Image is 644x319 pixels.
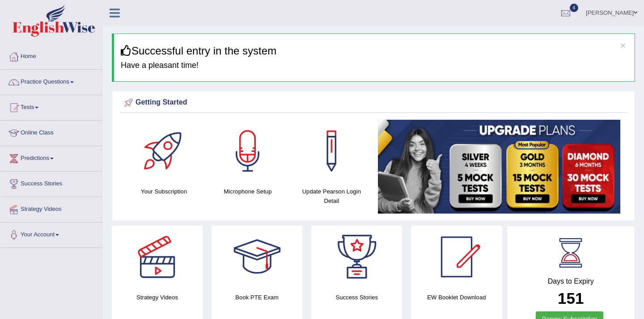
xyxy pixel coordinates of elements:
a: Online Class [0,121,102,143]
a: Your Account [0,222,102,245]
a: Strategy Videos [0,197,102,219]
h4: Days to Expiry [517,277,625,285]
h4: Microphone Setup [210,187,285,196]
h4: Strategy Videos [112,293,203,302]
a: Success Stories [0,172,102,194]
div: Getting Started [122,96,625,109]
a: Predictions [0,146,102,168]
h4: Book PTE Exam [212,293,302,302]
button: × [620,41,626,50]
img: small5.jpg [378,120,620,214]
h4: Your Subscription [127,187,201,196]
a: Tests [0,95,102,118]
h4: Success Stories [311,293,402,302]
a: Practice Questions [0,70,102,92]
h4: EW Booklet Download [411,293,502,302]
h3: Successful entry in the system [121,45,628,57]
b: 151 [558,290,584,307]
h4: Update Pearson Login Detail [294,187,369,206]
span: 4 [570,4,579,12]
h4: Have a pleasant time! [121,61,628,70]
a: Home [0,44,102,67]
